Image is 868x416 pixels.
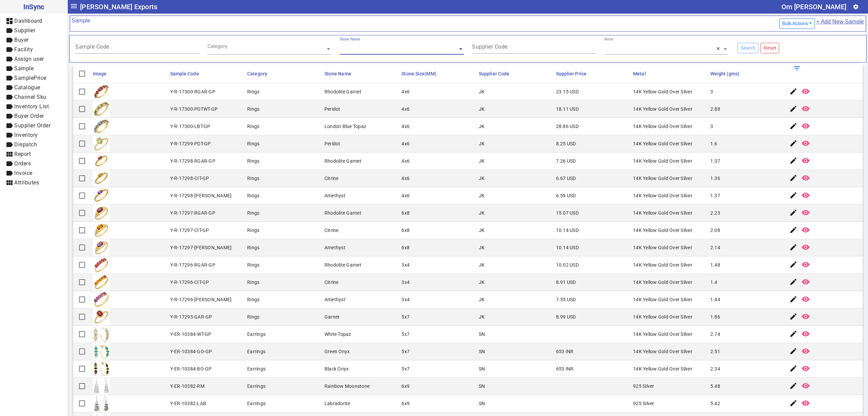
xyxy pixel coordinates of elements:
img: be75fe73-d159-4263-96d8-9b723600139c [93,343,110,360]
div: Rhodolite Garnet [324,261,361,268]
div: Rings [247,227,259,234]
img: 5c2b211f-6f96-4fe0-8543-6927345fe3c3 [93,360,110,377]
div: Y-R-17298-CIT-GP [170,175,209,182]
div: JK [479,279,485,286]
div: 14K Yellow Gold Over Silver [633,365,692,372]
div: 1.6 [710,140,717,147]
div: 14K Yellow Gold Over Silver [633,296,692,303]
div: JK [479,175,485,182]
span: Orders [14,160,31,167]
mat-icon: edit [789,122,797,130]
div: Rainbow Moonstone [324,383,370,390]
div: Peridot [324,140,340,147]
div: Rings [247,313,259,320]
mat-icon: label [5,131,14,139]
div: Stone Name [340,37,360,42]
div: SN [479,383,485,390]
span: Catalogue [14,84,40,91]
div: London Blue Topaz [324,123,366,130]
div: JK [479,261,485,268]
div: Peridot [324,106,340,112]
mat-icon: remove_red_eye [802,278,810,286]
div: Y-R-17297-RGAR-GP [170,210,215,216]
div: 1.37 [710,192,720,199]
div: JK [479,296,485,303]
img: aaf9828f-3959-4e9a-9981-4a7bda76f4bb [93,135,110,152]
div: Rhodolite Garnet [324,210,361,216]
mat-icon: settings [853,4,859,10]
div: Y-R-17296-CIT-GP [170,279,209,286]
div: 14K Yellow Gold Over Silver [633,313,692,320]
div: Earrings [247,348,265,355]
mat-icon: edit [789,278,797,286]
div: JK [479,227,485,234]
div: Y-R-17299-PDT-GP [170,140,211,147]
div: 2.23 [710,210,720,216]
div: Y-R-17296-[PERSON_NAME] [170,296,232,303]
div: 14K Yellow Gold Over Silver [633,331,692,338]
div: Rhodolite Garnet [324,158,361,164]
div: Rings [247,210,259,216]
div: Rings [247,261,259,268]
mat-icon: remove_red_eye [802,191,810,199]
div: 7.26 USD [556,158,576,164]
div: 2.88 [710,106,720,112]
div: Y-R-17297-[PERSON_NAME] [170,244,232,251]
span: Category [247,71,267,76]
span: Supplier [14,27,35,34]
mat-icon: remove_red_eye [802,330,810,338]
span: Channel Sku [14,94,46,100]
div: 5x7 [401,365,410,372]
mat-icon: remove_red_eye [802,105,810,113]
mat-icon: edit [789,87,797,95]
div: 925 Silver [633,400,654,407]
div: 5.42 [710,400,720,407]
span: Supplier Code [479,71,509,76]
mat-icon: remove_red_eye [802,174,810,182]
img: edcbba7c-7086-4a3e-a67e-d3e5a12971f5 [93,222,110,239]
span: SamplePrice [14,75,46,81]
mat-icon: label [5,65,14,73]
mat-icon: label [5,112,14,120]
mat-icon: remove_red_eye [802,364,810,373]
img: 2c84c3a2-52c7-44d3-8447-bf516259f76d [93,239,110,256]
div: 14K Yellow Gold Over Silver [633,140,692,147]
div: Rings [247,88,259,95]
div: Rings [247,244,259,251]
span: Image [93,71,107,76]
div: 2.14 [710,244,720,251]
div: 6x8 [401,210,410,216]
div: Rings [247,106,259,112]
div: 7.55 USD [556,296,576,303]
div: 6x8 [401,227,410,234]
mat-icon: edit [789,139,797,147]
div: JK [479,88,485,95]
mat-icon: edit [789,209,797,217]
mat-icon: label [5,26,14,35]
div: 14K Yellow Gold Over Silver [633,244,692,251]
span: Sample Code [170,71,199,76]
mat-icon: edit [789,312,797,321]
div: 10.14 USD [556,244,579,251]
mat-icon: edit [789,347,797,355]
img: 6b33a039-b376-4f09-8191-9e6e7e61375c [93,378,110,395]
mat-icon: remove_red_eye [802,243,810,251]
mat-icon: edit [789,226,797,234]
mat-icon: label [5,36,14,44]
img: ebbf0414-6db7-41e8-80ab-5114ed00d242 [93,118,110,135]
div: White Topaz [324,331,351,338]
div: Y-ER-10384-GO-GP [170,348,212,355]
mat-icon: remove_red_eye [802,382,810,390]
div: JK [479,123,485,130]
div: 2.08 [710,227,720,234]
div: 4x6 [401,192,410,199]
div: 14K Yellow Gold Over Silver [633,279,692,286]
img: a9b1b186-cacc-4dfb-8696-6943e0d799cb [93,152,110,169]
img: ac09c24b-ed04-4998-ad24-c0136c8e1e00 [93,256,110,273]
div: 4x6 [401,140,410,147]
div: 14K Yellow Gold Over Silver [633,123,692,130]
mat-icon: remove_red_eye [802,87,810,95]
div: Earrings [247,331,265,338]
div: 10.14 USD [556,227,579,234]
div: Earrings [247,383,265,390]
